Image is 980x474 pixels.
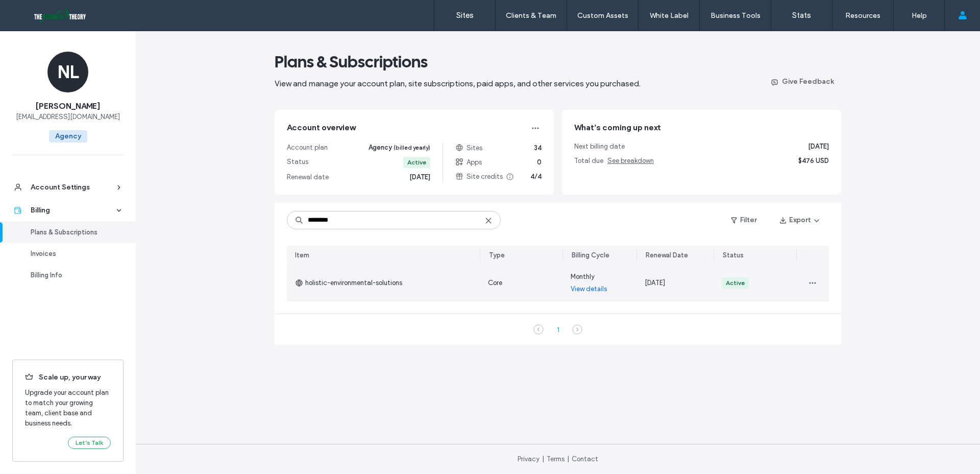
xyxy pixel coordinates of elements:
[31,249,114,259] div: Invoices
[49,130,87,143] span: Agency
[574,141,625,152] span: Next billing date
[23,7,44,16] span: Help
[571,284,607,294] a: View details
[287,143,328,153] span: Account plan
[455,157,482,168] span: Apps
[792,11,811,20] label: Stats
[645,279,665,287] span: [DATE]
[287,157,308,168] span: Status
[572,455,598,463] a: Contact
[275,79,641,88] span: View and manage your account plan, site subscriptions, paid apps, and other services you purchased.
[275,52,428,72] span: Plans & Subscriptions
[287,122,355,134] span: Account overview
[762,73,841,89] button: Give Feedback
[771,212,829,228] button: Export
[845,11,880,20] label: Resources
[488,279,502,287] span: Core
[537,157,542,168] span: 0
[547,455,565,463] a: Terms
[25,372,111,384] span: Scale up, your way
[25,388,111,429] span: Upgrade your account plan to match your growing team, client base and business needs.
[726,278,745,288] div: Active
[295,250,309,260] div: Item
[646,250,688,260] div: Renewal Date
[607,157,654,164] span: See breakdown
[31,227,114,238] div: Plans & Subscriptions
[455,143,482,153] span: Sites
[721,212,767,228] button: Filter
[567,455,569,463] span: |
[798,156,829,166] span: $476 USD
[47,52,88,92] div: NL
[572,250,609,260] div: Billing Cycle
[506,11,556,20] label: Clients & Team
[287,172,329,182] span: Renewal date
[489,250,505,260] div: Type
[16,112,120,122] span: [EMAIL_ADDRESS][DOMAIN_NAME]
[710,11,761,20] label: Business Tools
[36,101,100,112] span: [PERSON_NAME]
[455,172,514,182] span: Site credits
[723,250,744,260] div: Status
[534,143,542,153] span: 34
[912,11,927,20] label: Help
[574,123,661,132] span: What’s coming up next
[571,272,595,282] span: Monthly
[369,143,430,153] span: Agency
[409,172,430,182] span: [DATE]
[394,144,430,151] span: (billed yearly)
[31,205,114,216] div: Billing
[552,323,564,336] div: 1
[518,455,540,463] a: Privacy
[808,141,829,152] span: [DATE]
[574,156,654,166] span: Total due
[650,11,689,20] label: White Label
[530,172,542,182] span: 4/4
[31,270,114,280] div: Billing Info
[456,11,474,20] label: Sites
[68,437,111,449] button: Let’s Talk
[407,158,426,167] div: Active
[542,455,544,463] span: |
[577,11,628,20] label: Custom Assets
[295,278,402,288] span: holistic-environmental-solutions
[31,182,114,193] div: Account Settings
